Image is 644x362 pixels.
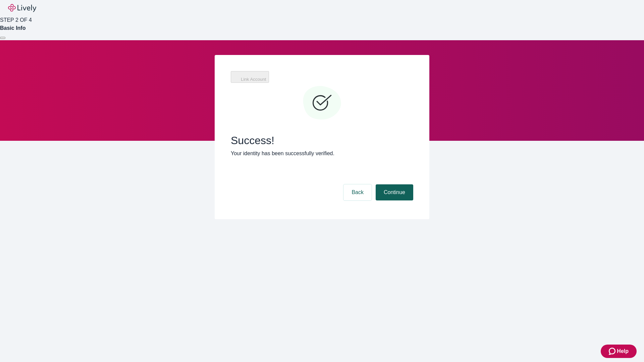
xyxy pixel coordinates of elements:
[302,83,342,123] svg: Checkmark icon
[601,345,637,358] button: Zendesk support iconHelp
[231,149,413,158] p: Your identity has been successfully verified.
[231,134,413,147] span: Success!
[8,4,36,12] img: Lively
[617,347,629,355] span: Help
[376,184,413,200] button: Continue
[343,184,372,200] button: Back
[609,347,617,355] svg: Zendesk support icon
[231,71,269,83] button: Link Account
